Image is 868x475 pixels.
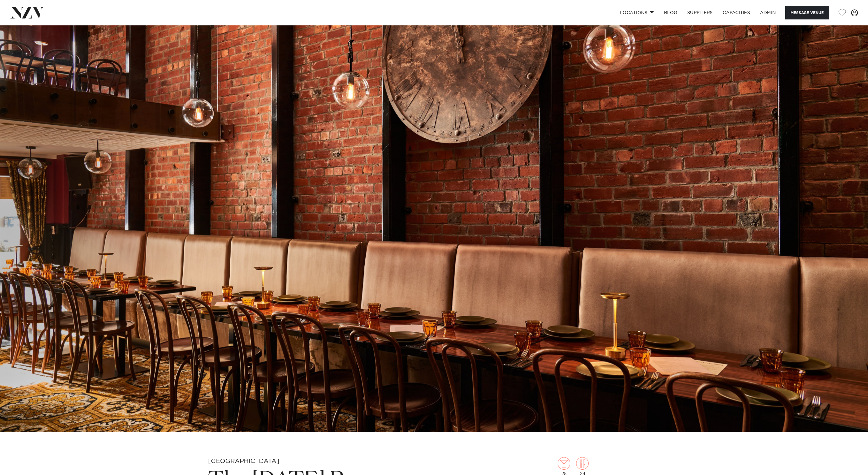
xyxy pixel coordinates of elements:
[10,7,44,18] img: nzv-logo.png
[718,6,755,19] a: Capacities
[659,6,682,19] a: BLOG
[576,457,589,470] img: dining.png
[615,6,659,19] a: Locations
[755,6,781,19] a: ADMIN
[558,457,570,470] img: cocktail.png
[682,6,718,19] a: SUPPLIERS
[785,6,829,19] button: Message Venue
[208,458,279,464] small: [GEOGRAPHIC_DATA]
